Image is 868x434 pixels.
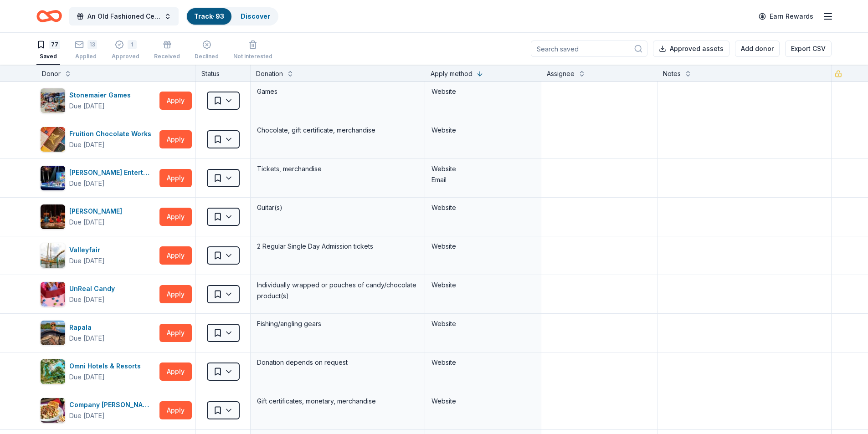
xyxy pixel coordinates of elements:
[40,359,156,384] button: Image for Omni Hotels & ResortsOmni Hotels & ResortsDue [DATE]
[40,320,156,346] button: Image for RapalaRapalaDue [DATE]
[69,90,134,101] div: Stonemaier Games
[41,127,65,152] img: Image for Fruition Chocolate Works
[159,285,192,303] button: Apply
[69,178,105,189] div: Due [DATE]
[159,363,192,381] button: Apply
[41,204,65,229] img: Image for Gibson
[154,36,180,65] button: Received
[154,53,180,60] div: Received
[663,68,681,79] div: Notes
[159,401,192,419] button: Apply
[186,7,278,26] button: Track· 93Discover
[159,130,192,148] button: Apply
[256,163,419,175] div: Tickets, merchandise
[431,86,534,97] div: Website
[256,85,419,98] div: Games
[41,398,65,423] img: Image for Company Brinker
[431,68,473,79] div: Apply method
[531,41,647,57] input: Search saved
[233,53,272,60] div: Not interested
[431,125,534,136] div: Website
[194,12,224,20] a: Track· 93
[41,88,65,113] img: Image for Stonemaier Games
[69,399,156,410] div: Company [PERSON_NAME]
[69,294,105,305] div: Due [DATE]
[159,169,192,187] button: Apply
[36,5,62,27] a: Home
[49,40,60,49] div: 77
[256,395,419,408] div: Gift certificates, monetary, merchandise
[753,8,819,25] a: Earn Rewards
[40,165,156,191] button: Image for Feld Entertainment[PERSON_NAME] EntertainmentDue [DATE]
[87,40,97,49] div: 13
[69,361,144,372] div: Omni Hotels & Resorts
[40,398,156,423] button: Image for Company BrinkerCompany [PERSON_NAME]Due [DATE]
[69,7,179,26] button: An Old Fashioned Celtic Christmas
[41,359,65,384] img: Image for Omni Hotels & Resorts
[69,372,105,383] div: Due [DATE]
[431,280,534,291] div: Website
[36,53,60,60] div: Saved
[785,41,832,57] button: Export CSV
[159,208,192,226] button: Apply
[159,246,192,265] button: Apply
[159,324,192,342] button: Apply
[41,321,65,345] img: Image for Rapala
[87,11,160,22] span: An Old Fashioned Celtic Christmas
[69,217,105,228] div: Due [DATE]
[41,166,65,190] img: Image for Feld Entertainment
[256,356,419,369] div: Donation depends on request
[256,201,419,214] div: Guitar(s)
[159,92,192,110] button: Apply
[256,124,419,137] div: Chocolate, gift certificate, merchandise
[128,40,137,49] div: 1
[69,101,105,112] div: Due [DATE]
[431,174,534,185] div: Email
[431,396,534,407] div: Website
[36,36,60,65] button: 77Saved
[69,410,105,421] div: Due [DATE]
[69,322,105,333] div: Rapala
[69,283,118,294] div: UnReal Candy
[431,357,534,368] div: Website
[40,127,156,152] button: Image for Fruition Chocolate WorksFruition Chocolate WorksDue [DATE]
[69,167,156,178] div: [PERSON_NAME] Entertainment
[40,88,156,113] button: Image for Stonemaier GamesStonemaier GamesDue [DATE]
[256,317,419,330] div: Fishing/angling gears
[241,12,270,20] a: Discover
[431,202,534,213] div: Website
[256,68,283,79] div: Donation
[431,318,534,329] div: Website
[653,41,729,57] button: Approved assets
[195,36,219,65] button: Declined
[41,282,65,306] img: Image for UnReal Candy
[75,53,97,60] div: Applied
[40,243,156,268] button: Image for ValleyfairValleyfairDue [DATE]
[547,68,575,79] div: Assignee
[69,333,105,344] div: Due [DATE]
[735,41,780,57] button: Add donor
[42,68,61,79] div: Donor
[431,241,534,252] div: Website
[256,240,419,253] div: 2 Regular Single Day Admission tickets
[196,65,251,81] div: Status
[69,128,155,139] div: Fruition Chocolate Works
[233,36,272,65] button: Not interested
[431,163,534,174] div: Website
[41,243,65,268] img: Image for Valleyfair
[40,281,156,307] button: Image for UnReal CandyUnReal CandyDue [DATE]
[112,36,139,65] button: 1Approved
[195,53,219,60] div: Declined
[69,245,105,255] div: Valleyfair
[69,255,105,266] div: Due [DATE]
[40,204,156,230] button: Image for Gibson[PERSON_NAME]Due [DATE]
[256,279,419,302] div: Individually wrapped or pouches of candy/chocolate product(s)
[75,36,97,65] button: 13Applied
[112,53,139,60] div: Approved
[69,139,105,150] div: Due [DATE]
[69,206,126,217] div: [PERSON_NAME]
